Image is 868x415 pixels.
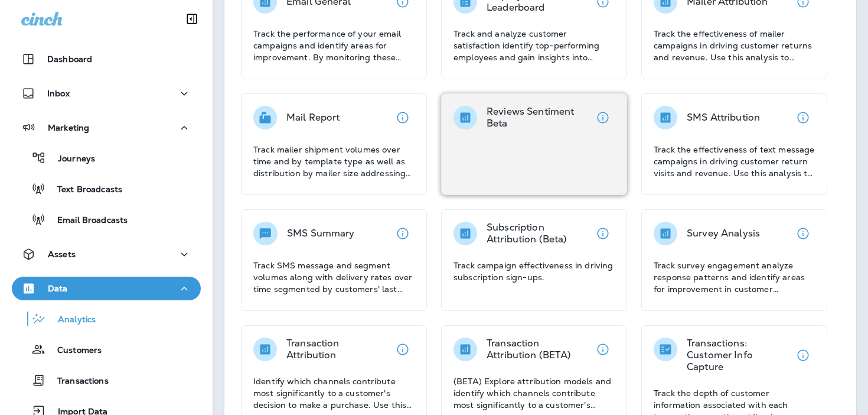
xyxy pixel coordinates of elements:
p: Identify which channels contribute most significantly to a customer's decision to make a purchase... [253,375,415,411]
p: Transactions [45,376,109,387]
button: View details [391,338,415,361]
p: Track campaign effectiveness in driving subscription sign-ups. [453,260,615,283]
button: Analytics [12,306,201,331]
p: Subscription Attribution (Beta) [487,222,591,245]
p: Track mailer shipment volumes over time and by template type as well as distribution by mailer si... [253,144,415,179]
button: View details [791,106,815,129]
button: Inbox [12,82,201,105]
p: Journeys [46,154,95,165]
p: Assets [48,249,76,259]
button: Assets [12,242,201,266]
button: Dashboard [12,47,201,71]
p: Data [48,284,68,293]
button: View details [791,343,815,367]
p: Track SMS message and segment volumes along with delivery rates over time segmented by customers'... [253,260,415,295]
p: Track the performance of your email campaigns and identify areas for improvement. By monitoring t... [253,28,415,63]
p: Transactions: Customer Info Capture [687,338,791,373]
p: Inbox [47,89,70,98]
p: Customers [45,345,102,356]
p: Track survey engagement analyze response patterns and identify areas for improvement in customer ... [654,260,815,295]
button: Email Broadcasts [12,207,201,232]
p: Survey Analysis [687,228,760,239]
p: Dashboard [47,54,92,64]
p: SMS Attribution [687,112,760,124]
button: Text Broadcasts [12,176,201,201]
button: View details [591,338,615,361]
p: Track and analyze customer satisfaction identify top-performing employees and gain insights into ... [453,28,615,63]
button: Journeys [12,145,201,170]
button: View details [391,222,415,245]
button: View details [391,106,415,129]
p: Reviews Sentiment Beta [487,106,591,129]
button: Customers [12,337,201,362]
p: Track the effectiveness of text message campaigns in driving customer return visits and revenue. ... [654,144,815,179]
button: View details [591,222,615,245]
p: SMS Summary [287,228,355,239]
p: Text Broadcasts [45,184,122,196]
p: Track the effectiveness of mailer campaigns in driving customer returns and revenue. Use this ana... [654,28,815,63]
button: Collapse Sidebar [175,7,208,31]
button: View details [791,222,815,245]
button: Data [12,277,201,300]
p: Marketing [48,123,89,132]
p: Email Broadcasts [45,215,128,226]
p: Analytics [46,315,96,326]
button: Transactions [12,368,201,393]
button: View details [591,106,615,129]
button: Marketing [12,116,201,140]
p: Transaction Attribution (BETA) [487,338,591,361]
p: (BETA) Explore attribution models and identify which channels contribute most significantly to a ... [453,375,615,411]
p: Transaction Attribution [286,338,391,361]
p: Mail Report [286,112,340,124]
